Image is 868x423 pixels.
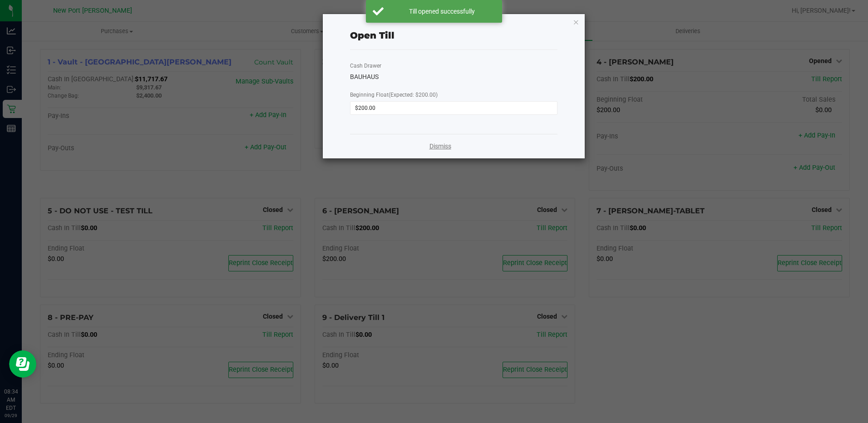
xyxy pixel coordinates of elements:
[389,92,438,98] span: (Expected: $200.00)
[350,62,381,70] label: Cash Drawer
[9,350,36,378] iframe: Resource center
[350,92,438,98] span: Beginning Float
[389,7,495,16] div: Till opened successfully
[350,29,395,42] div: Open Till
[350,72,557,82] div: BAUHAUS
[429,142,451,151] a: Dismiss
